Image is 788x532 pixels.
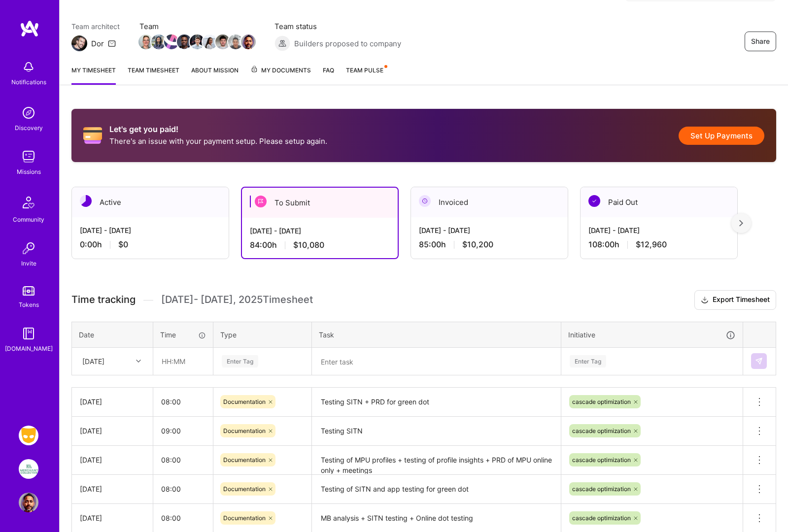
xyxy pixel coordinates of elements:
[313,447,560,474] textarea: Testing of MPU profiles + testing of profile insights + PRD of MPU online only + meetings
[223,398,266,405] span: Documentation
[80,195,92,207] img: Active
[21,258,36,268] div: Invite
[636,239,667,250] span: $12,960
[13,214,44,225] div: Community
[190,34,205,49] img: Team Member Avatar
[108,39,116,47] i: icon Mail
[223,456,266,464] span: Documentation
[572,427,631,434] span: cascade optimization
[128,65,179,85] a: Team timesheet
[72,187,229,217] div: Active
[293,240,324,250] span: $10,080
[19,238,38,258] img: Invite
[19,493,38,512] img: User Avatar
[118,239,128,250] span: $0
[72,322,153,347] th: Date
[17,191,40,214] img: Community
[411,187,568,217] div: Invoiced
[153,476,213,502] input: HH:MM
[250,240,390,250] div: 84:00 h
[242,33,255,50] a: Team Member Avatar
[751,36,770,46] span: Share
[16,459,41,479] a: We Are The Merchants: Founding Product Manager, Merchant Collective
[312,322,561,347] th: Task
[80,513,145,523] div: [DATE]
[178,33,191,50] a: Team Member Avatar
[572,485,631,493] span: cascade optimization
[242,188,398,218] div: To Submit
[572,398,631,405] span: cascade optimization
[71,21,120,32] span: Team architect
[274,35,290,51] img: Builders proposed to company
[739,220,743,227] img: right
[164,34,179,49] img: Team Member Avatar
[80,239,221,250] div: 0:00 h
[250,226,390,236] div: [DATE] - [DATE]
[588,239,729,250] div: 108:00 h
[588,225,729,235] div: [DATE] - [DATE]
[109,136,327,146] p: There's an issue with your payment setup. Please setup again.
[177,34,192,49] img: Team Member Avatar
[109,125,327,134] h2: Let's get you paid!
[153,505,213,531] input: HH:MM
[588,195,600,207] img: Paid Out
[229,33,242,50] a: Team Member Avatar
[694,290,776,310] button: Export Timesheet
[153,389,213,415] input: HH:MM
[419,225,560,235] div: [DATE] - [DATE]
[161,294,313,306] span: [DATE] - [DATE] , 2025 Timesheet
[153,418,213,444] input: HH:MM
[228,34,243,49] img: Team Member Avatar
[323,65,334,85] a: FAQ
[313,418,560,445] textarea: Testing SITN
[154,348,212,374] input: HH:MM
[419,239,560,250] div: 85:00 h
[223,427,266,434] span: Documentation
[223,514,266,522] span: Documentation
[20,20,39,37] img: logo
[91,38,104,49] div: Dor
[139,21,255,32] span: Team
[572,514,631,522] span: cascade optimization
[19,324,38,343] img: guide book
[313,389,560,416] textarea: Testing SITN + PRD for green dot
[274,21,401,32] span: Team status
[19,57,38,77] img: bell
[204,33,216,50] a: Team Member Avatar
[19,103,38,123] img: discovery
[581,187,737,217] div: Paid Out
[250,65,311,85] a: My Documents
[346,66,383,74] span: Team Pulse
[152,33,165,50] a: Team Member Avatar
[215,34,230,49] img: Team Member Avatar
[138,34,153,49] img: Team Member Avatar
[19,426,38,445] img: Grindr: Product & Marketing
[679,127,764,145] button: Set Up Payments
[80,225,221,235] div: [DATE] - [DATE]
[15,123,43,133] div: Discovery
[462,239,493,250] span: $10,200
[755,357,763,365] img: Submit
[250,65,311,76] span: My Documents
[160,330,206,340] div: Time
[216,33,229,50] a: Team Member Avatar
[165,33,178,50] a: Team Member Avatar
[701,295,709,305] i: icon Download
[572,456,631,464] span: cascade optimization
[313,505,560,532] textarea: MB analysis + SITN testing + Online dot testing
[294,38,401,49] span: Builders proposed to company
[223,485,266,493] span: Documentation
[153,447,213,473] input: HH:MM
[136,359,141,364] i: icon Chevron
[82,356,104,366] div: [DATE]
[570,354,606,369] div: Enter Tag
[419,195,431,207] img: Invoiced
[151,34,166,49] img: Team Member Avatar
[241,34,256,49] img: Team Member Avatar
[80,484,145,494] div: [DATE]
[71,294,136,306] span: Time tracking
[71,65,116,85] a: My timesheet
[346,65,386,85] a: Team Pulse
[80,397,145,407] div: [DATE]
[16,493,41,512] a: User Avatar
